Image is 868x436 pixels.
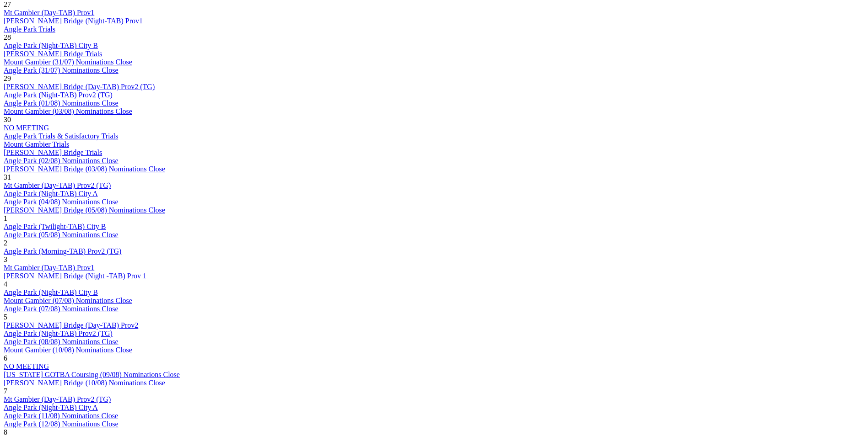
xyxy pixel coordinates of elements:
[4,83,155,90] a: [PERSON_NAME] Bridge (Day-TAB) Prov2 (TG)
[4,297,132,304] a: Mount Gambier (07/08) Nominations Close
[4,223,106,230] a: Angle Park (Twilight-TAB) City B
[4,149,102,156] a: [PERSON_NAME] Bridge Trials
[4,33,11,41] span: 28
[4,313,7,321] span: 5
[4,264,94,271] a: Mt Gambier (Day-TAB) Prov1
[4,412,118,420] a: Angle Park (11/08) Nominations Close
[4,272,146,280] a: [PERSON_NAME] Bridge (Night -TAB) Prov 1
[4,50,102,58] a: [PERSON_NAME] Bridge Trials
[4,140,69,148] a: Mount Gambier Trials
[4,124,49,132] a: NO MEETING
[4,395,111,403] a: Mt Gambier (Day-TAB) Prov2 (TG)
[4,91,113,99] a: Angle Park (Night-TAB) Prov2 (TG)
[4,338,119,346] a: Angle Park (08/08) Nominations Close
[4,181,111,189] a: Mt Gambier (Day-TAB) Prov2 (TG)
[4,321,138,329] a: [PERSON_NAME] Bridge (Day-TAB) Prov2
[4,9,94,16] a: Mt Gambier (Day-TAB) Prov1
[4,387,7,395] span: 7
[4,173,11,181] span: 31
[4,157,119,165] a: Angle Park (02/08) Nominations Close
[4,280,7,288] span: 4
[4,346,132,354] a: Mount Gambier (10/08) Nominations Close
[4,42,98,49] a: Angle Park (Night-TAB) City B
[4,255,7,263] span: 3
[4,371,180,378] a: [US_STATE] GOTBA Coursing (09/08) Nominations Close
[4,247,121,255] a: Angle Park (Morning-TAB) Prov2 (TG)
[4,354,7,362] span: 6
[4,66,119,74] a: Angle Park (31/07) Nominations Close
[4,288,98,296] a: Angle Park (Night-TAB) City B
[4,198,119,206] a: Angle Park (04/08) Nominations Close
[4,330,113,337] a: Angle Park (Night-TAB) Prov2 (TG)
[4,107,132,115] a: Mount Gambier (03/08) Nominations Close
[4,231,119,239] a: Angle Park (05/08) Nominations Close
[4,239,7,247] span: 2
[4,206,165,214] a: [PERSON_NAME] Bridge (05/08) Nominations Close
[4,99,119,107] a: Angle Park (01/08) Nominations Close
[4,74,11,82] span: 29
[4,404,98,411] a: Angle Park (Night-TAB) City A
[4,116,11,123] span: 30
[4,190,98,197] a: Angle Park (Night-TAB) City A
[4,362,49,370] a: NO MEETING
[4,305,119,313] a: Angle Park (07/08) Nominations Close
[4,132,118,140] a: Angle Park Trials & Satisfactory Trials
[4,25,55,33] a: Angle Park Trials
[4,58,132,66] a: Mount Gambier (31/07) Nominations Close
[4,214,7,222] span: 1
[4,165,165,173] a: [PERSON_NAME] Bridge (03/08) Nominations Close
[4,379,165,387] a: [PERSON_NAME] Bridge (10/08) Nominations Close
[4,428,7,436] span: 8
[4,17,143,25] a: [PERSON_NAME] Bridge (Night-TAB) Prov1
[4,0,11,8] span: 27
[4,420,119,428] a: Angle Park (12/08) Nominations Close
